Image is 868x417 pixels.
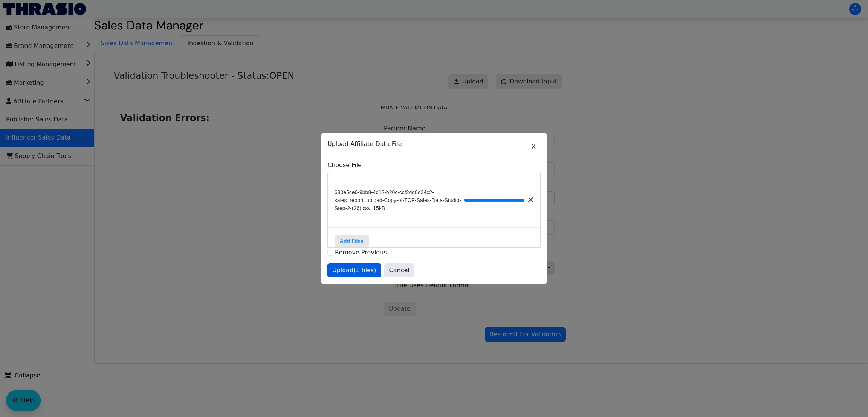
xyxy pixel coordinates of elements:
label: Remove Previous [335,249,387,256]
span: X [532,142,536,151]
span: Upload (1 files) [332,266,376,275]
span: Cancel [389,266,410,275]
button: Upload(1 files) [327,263,381,277]
button: X [527,140,541,154]
p: Upload Affiliate Data File [327,140,541,149]
label: Add Files [335,235,369,247]
span: 680e5ce6-9bb8-4c12-b20c-ccf2dd0d34c2-sales_report_upload-Copy-of-TCP-Sales-Data-Studio-Step-2-(26... [335,189,464,212]
label: Choose File [327,161,541,170]
button: Cancel [384,263,414,277]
